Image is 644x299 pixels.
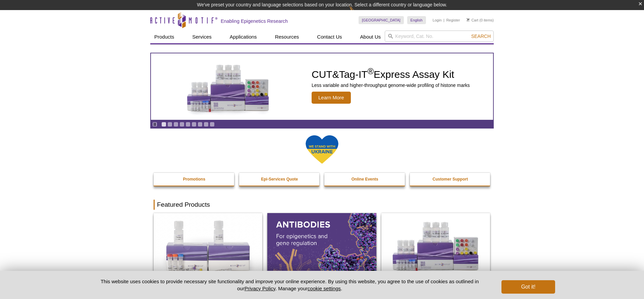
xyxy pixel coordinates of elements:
li: (0 items) [467,16,494,24]
a: Resources [271,31,303,43]
img: DNA Library Prep Kit for Illumina [154,213,262,279]
button: Search [469,33,493,39]
strong: Online Events [352,177,378,182]
img: Change Here [349,5,367,21]
img: All Antibodies [267,213,376,279]
sup: ® [368,66,374,76]
a: Go to slide 9 [210,122,215,127]
a: Customer Support [410,173,491,186]
a: Go to slide 1 [161,122,166,127]
p: This website uses cookies to provide necessary site functionality and improve your online experie... [89,278,490,292]
h2: Enabling Epigenetics Research [221,18,288,24]
a: About Us [356,31,385,43]
span: Learn More [312,92,351,104]
img: CUT&Tag-IT Express Assay Kit [173,50,283,123]
button: cookie settings [308,286,341,291]
a: Online Events [324,173,406,186]
a: Toggle autoplay [152,122,157,127]
a: Applications [226,31,261,43]
img: CUT&Tag-IT® Express Assay Kit [381,213,490,279]
a: Contact Us [313,31,346,43]
p: Less variable and higher-throughput genome-wide profiling of histone marks [312,82,470,88]
a: Cart [467,18,478,22]
a: Epi-Services Quote [239,173,320,186]
strong: Epi-Services Quote [261,177,298,182]
strong: Promotions [183,177,205,182]
a: Go to slide 7 [198,122,203,127]
a: Login [433,18,442,22]
article: CUT&Tag-IT Express Assay Kit [151,53,493,120]
a: Products [150,31,178,43]
a: Go to slide 5 [185,122,191,127]
a: Go to slide 3 [173,122,178,127]
a: Go to slide 6 [192,122,197,127]
img: Your Cart [467,18,470,21]
a: Go to slide 8 [204,122,209,127]
li: | [443,16,444,24]
img: We Stand With Ukraine [305,135,339,164]
h2: Featured Products [154,200,490,210]
a: Services [188,31,216,43]
span: Search [471,34,491,39]
a: [GEOGRAPHIC_DATA] [359,16,404,24]
a: Go to slide 2 [167,122,172,127]
a: English [407,16,426,24]
a: Privacy Policy [245,286,275,291]
a: Go to slide 4 [179,122,184,127]
a: Promotions [154,173,235,186]
a: CUT&Tag-IT Express Assay Kit CUT&Tag-IT®Express Assay Kit Less variable and higher-throughput gen... [151,53,493,120]
h2: CUT&Tag-IT Express Assay Kit [312,69,470,80]
button: Got it! [501,280,555,294]
input: Keyword, Cat. No. [385,31,494,42]
strong: Customer Support [433,177,468,182]
a: Register [446,18,460,22]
